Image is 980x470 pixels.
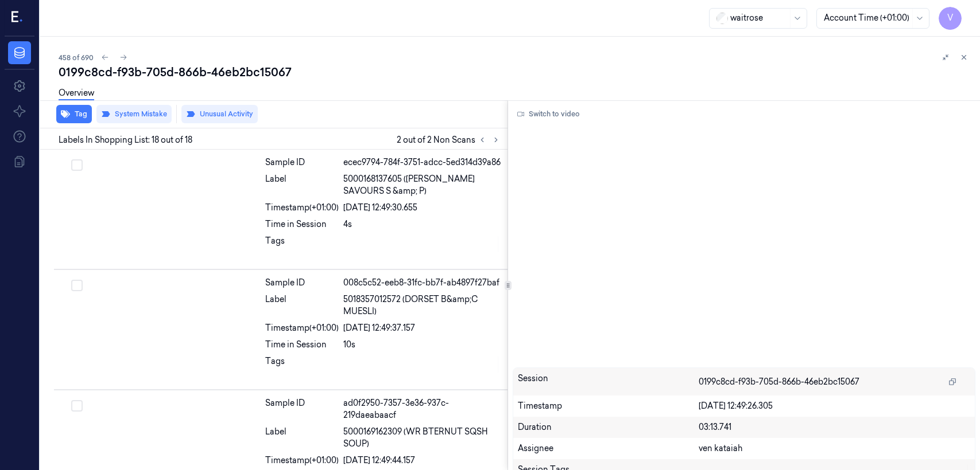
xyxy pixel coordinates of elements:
[939,7,962,30] button: V
[59,64,971,80] div: 0199c8cd-f93b-705d-866b-46eb2bc15067
[343,322,501,334] div: [DATE] 12:49:37.157
[343,397,501,421] div: ad0f2950-7357-3e36-937c-219daeabaacf
[699,421,970,433] div: 03:13.741
[265,173,339,197] div: Label
[343,218,501,230] div: 4s
[518,442,699,455] div: Assignee
[59,53,94,62] span: 458 of 690
[181,105,258,123] button: Unusual Activity
[343,173,501,197] span: 5000168137605 ([PERSON_NAME] SAVOURS S &amp; P)
[265,455,339,467] div: Timestamp (+01:00)
[343,339,501,351] div: 10s
[265,202,339,214] div: Timestamp (+01:00)
[265,426,339,450] div: Label
[343,426,501,450] span: 5000169162309 (WR BTERNUT SQSH SOUP)
[71,400,83,412] button: Select row
[265,397,339,421] div: Sample ID
[265,277,339,289] div: Sample ID
[265,339,339,351] div: Time in Session
[71,159,83,171] button: Select row
[343,202,501,214] div: [DATE] 12:49:30.655
[343,293,501,318] span: 5018357012572 (DORSET B&amp;C MUESLI)
[265,218,339,230] div: Time in Session
[59,87,94,100] a: Overview
[343,455,501,467] div: [DATE] 12:49:44.157
[518,400,699,412] div: Timestamp
[56,105,92,123] button: Tag
[71,280,83,291] button: Select row
[518,373,699,391] div: Session
[96,105,172,123] button: System Mistake
[513,105,584,123] button: Switch to video
[397,133,503,147] span: 2 out of 2 Non Scans
[265,293,339,318] div: Label
[265,235,339,253] div: Tags
[699,400,970,412] div: [DATE] 12:49:26.305
[343,277,501,289] div: 008c5c52-eeb8-31fc-bb7f-ab4897f27baf
[265,355,339,374] div: Tags
[518,421,699,433] div: Duration
[343,156,501,169] div: ecec9794-784f-3751-adcc-5ed314d39a86
[699,376,859,388] span: 0199c8cd-f93b-705d-866b-46eb2bc15067
[59,134,192,146] span: Labels In Shopping List: 18 out of 18
[265,156,339,169] div: Sample ID
[265,322,339,334] div: Timestamp (+01:00)
[699,442,970,455] div: ven kataiah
